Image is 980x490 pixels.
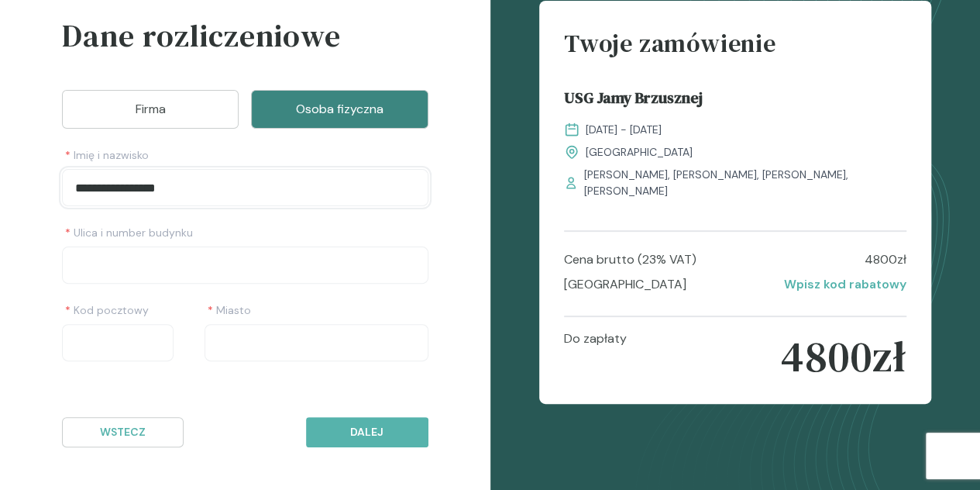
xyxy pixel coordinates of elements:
[584,167,906,199] span: [PERSON_NAME], [PERSON_NAME], [PERSON_NAME], [PERSON_NAME]
[205,324,428,361] input: Miasto
[564,26,906,74] h4: Twoje zamówienie
[564,250,696,269] p: Cena brutto (23% VAT)
[81,100,219,119] p: Firma
[75,424,170,440] p: Wstecz
[784,275,906,294] p: Wpisz kod rabatowy
[62,247,428,284] input: Ulica i number budynku
[865,250,906,269] p: 4800 zł
[306,417,428,447] button: Dalej
[270,100,408,119] p: Osoba fizyczna
[65,147,149,163] span: Imię i nazwisko
[564,86,906,116] a: USG Jamy Brzusznej
[62,417,184,447] button: Wstecz
[65,302,149,318] span: Kod pocztowy
[586,122,662,138] span: [DATE] - [DATE]
[564,275,686,294] p: [GEOGRAPHIC_DATA]
[65,225,193,240] span: Ulica i number budynku
[780,330,906,384] p: 4800 zł
[586,144,693,160] span: [GEOGRAPHIC_DATA]
[62,169,428,206] input: Imię i nazwisko
[62,90,239,129] button: Firma
[62,12,428,78] h3: Dane rozliczeniowe
[62,324,174,361] input: Kod pocztowy
[564,330,627,384] p: Do zapłaty
[319,424,414,440] p: Dalej
[564,86,703,116] span: USG Jamy Brzusznej
[251,90,428,129] button: Osoba fizyczna
[208,302,251,318] span: Miasto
